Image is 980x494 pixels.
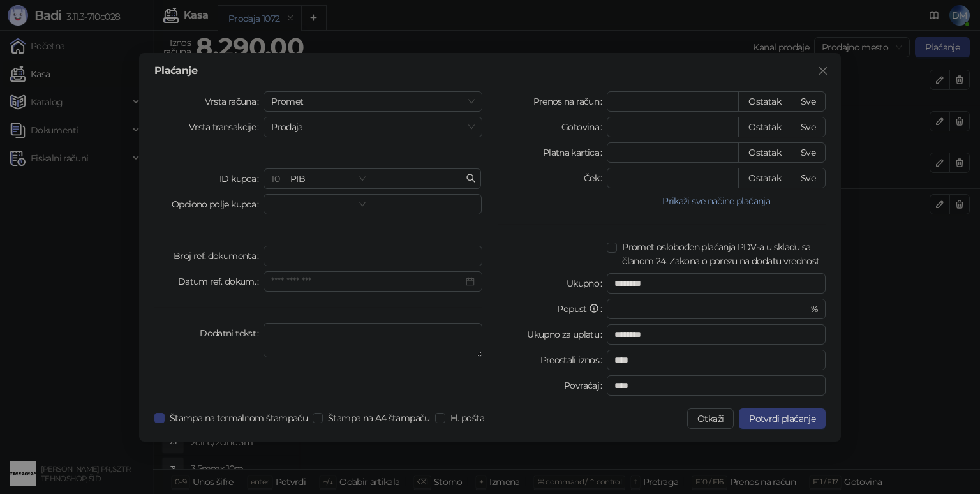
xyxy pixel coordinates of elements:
label: ID kupca [219,168,264,189]
span: PIB [271,169,365,188]
span: close [818,66,828,76]
textarea: Dodatni tekst [264,323,482,357]
label: Ukupno [567,273,607,294]
button: Sve [791,142,826,163]
button: Potvrdi plaćanje [739,408,826,429]
span: El. pošta [445,411,489,425]
label: Broj ref. dokumenta [174,246,264,266]
div: Plaćanje [154,66,826,76]
span: Promet oslobođen plaćanja PDV-a u skladu sa članom 24. Zakona o porezu na dodatu vrednost [617,240,826,268]
span: Potvrdi plaćanje [749,413,815,424]
span: Štampa na termalnom štampaču [165,411,313,425]
label: Vrsta računa [205,91,264,112]
label: Platna kartica [543,142,607,163]
span: Zatvori [813,66,833,76]
label: Vrsta transakcije [189,117,264,137]
label: Povraćaj [564,375,607,396]
button: Close [813,61,833,81]
button: Ostatak [738,91,791,112]
label: Dodatni tekst [200,323,264,343]
label: Gotovina [561,117,607,137]
button: Sve [791,91,826,112]
label: Ukupno za uplatu [527,324,607,345]
button: Ostatak [738,117,791,137]
label: Datum ref. dokum. [178,271,264,292]
button: Ostatak [738,168,791,188]
label: Opciono polje kupca [172,194,264,214]
input: Datum ref. dokum. [271,274,463,288]
button: Sve [791,168,826,188]
input: Popust [614,299,808,318]
input: Broj ref. dokumenta [264,246,482,266]
button: Otkaži [687,408,734,429]
label: Ček [584,168,607,188]
button: Ostatak [738,142,791,163]
span: Promet [271,92,475,111]
button: Prikaži sve načine plaćanja [607,193,826,209]
span: Štampa na A4 štampaču [323,411,435,425]
button: Sve [791,117,826,137]
span: 10 [271,173,279,184]
label: Prenos na račun [533,91,607,112]
label: Popust [557,299,607,319]
span: Prodaja [271,117,475,137]
label: Preostali iznos [540,350,607,370]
